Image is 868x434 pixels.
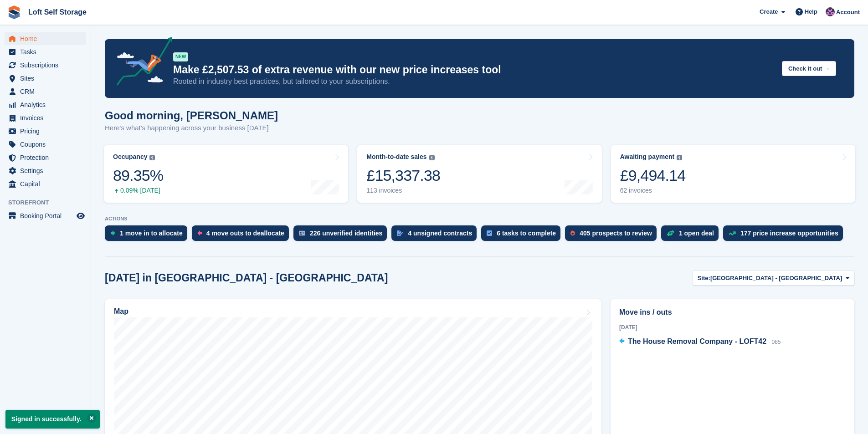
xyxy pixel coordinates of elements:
span: CRM [20,85,75,98]
div: NEW [173,52,188,61]
a: menu [5,32,86,45]
a: 1 move in to allocate [105,225,192,245]
img: stora-icon-8386f47178a22dfd0bd8f6a31ec36ba5ce8667c1dd55bd0f319d3a0aa187defe.svg [7,5,21,19]
span: Booking Portal [20,209,75,222]
div: 0.09% [DATE] [113,187,163,194]
a: menu [5,209,86,222]
span: Capital [20,178,75,190]
span: Account [836,8,860,17]
a: menu [5,138,86,151]
div: 1 open deal [679,230,714,237]
div: 1 move in to allocate [120,230,183,237]
a: menu [5,112,86,124]
img: task-75834270c22a3079a89374b754ae025e5fb1db73e45f91037f5363f120a921f8.svg [487,230,492,236]
span: Sites [20,72,75,85]
img: Amy Wright [826,7,835,16]
img: icon-info-grey-7440780725fd019a000dd9b08b2336e03edf1995a4989e88bcd33f0948082b44.svg [429,155,435,160]
p: Here's what's happening across your business [DATE] [105,123,278,133]
a: menu [5,85,86,98]
a: 177 price increase opportunities [723,225,847,245]
h2: [DATE] in [GEOGRAPHIC_DATA] - [GEOGRAPHIC_DATA] [105,272,388,284]
a: Occupancy 89.35% 0.09% [DATE] [104,145,348,203]
button: Check it out → [782,61,836,76]
img: move_ins_to_allocate_icon-fdf77a2bb77ea45bf5b3d319d69a93e2d87916cf1d5bf7949dd705db3b84f3ca.svg [110,230,115,236]
span: [GEOGRAPHIC_DATA] - [GEOGRAPHIC_DATA] [710,274,842,283]
div: £9,494.14 [620,166,686,185]
div: Month-to-date sales [366,153,426,161]
span: Home [20,32,75,45]
a: 1 open deal [661,225,723,245]
span: Help [805,7,817,16]
span: Tasks [20,46,75,58]
a: Awaiting payment £9,494.14 62 invoices [611,145,855,203]
span: The House Removal Company - LOFT42 [628,337,766,345]
div: 89.35% [113,166,163,185]
div: 4 unsigned contracts [408,230,472,237]
p: ACTIONS [105,216,854,222]
span: Storefront [8,198,91,207]
div: 62 invoices [620,187,686,194]
h2: Move ins / outs [619,307,846,318]
a: 226 unverified identities [293,225,392,245]
p: Rooted in industry best practices, but tailored to your subscriptions. [173,77,775,87]
div: 226 unverified identities [310,230,383,237]
a: Month-to-date sales £15,337.38 113 invoices [357,145,601,203]
a: menu [5,151,86,164]
span: Protection [20,151,75,164]
img: icon-info-grey-7440780725fd019a000dd9b08b2336e03edf1995a4989e88bcd33f0948082b44.svg [149,155,155,160]
a: menu [5,98,86,111]
img: deal-1b604bf984904fb50ccaf53a9ad4b4a5d6e5aea283cecdc64d6e3604feb123c2.svg [667,230,674,236]
div: [DATE] [619,323,846,332]
span: Coupons [20,138,75,151]
a: 6 tasks to complete [481,225,565,245]
h2: Map [114,307,128,316]
span: Invoices [20,112,75,124]
img: move_outs_to_deallocate_icon-f764333ba52eb49d3ac5e1228854f67142a1ed5810a6f6cc68b1a99e826820c5.svg [197,230,202,236]
img: price-adjustments-announcement-icon-8257ccfd72463d97f412b2fc003d46551f7dbcb40ab6d574587a9cd5c0d94... [109,37,173,89]
img: verify_identity-adf6edd0f0f0b5bbfe63781bf79b02c33cf7c696d77639b501bdc392416b5a36.svg [299,230,305,236]
a: menu [5,178,86,190]
span: 085 [772,339,781,345]
img: prospect-51fa495bee0391a8d652442698ab0144808aea92771e9ea1ae160a38d050c398.svg [570,230,575,236]
a: Loft Self Storage [25,5,90,20]
div: 405 prospects to review [580,230,652,237]
div: 4 move outs to deallocate [206,230,284,237]
img: contract_signature_icon-13c848040528278c33f63329250d36e43548de30e8caae1d1a13099fd9432cc5.svg [397,230,403,236]
div: Occupancy [113,153,147,161]
a: menu [5,46,86,58]
img: icon-info-grey-7440780725fd019a000dd9b08b2336e03edf1995a4989e88bcd33f0948082b44.svg [677,155,682,160]
a: Preview store [75,210,86,221]
span: Settings [20,164,75,177]
div: 177 price increase opportunities [740,230,838,237]
div: £15,337.38 [366,166,440,185]
div: 6 tasks to complete [497,230,556,237]
a: The House Removal Company - LOFT42 085 [619,336,781,348]
a: 4 move outs to deallocate [192,225,293,245]
span: Site: [698,274,710,283]
button: Site: [GEOGRAPHIC_DATA] - [GEOGRAPHIC_DATA] [693,271,854,286]
p: Signed in successfully. [5,410,100,429]
a: 4 unsigned contracts [391,225,481,245]
div: Awaiting payment [620,153,675,161]
img: price_increase_opportunities-93ffe204e8149a01c8c9dc8f82e8f89637d9d84a8eef4429ea346261dce0b2c0.svg [729,231,736,235]
a: menu [5,72,86,85]
a: 405 prospects to review [565,225,661,245]
span: Subscriptions [20,59,75,71]
a: menu [5,59,86,71]
a: menu [5,164,86,177]
p: Make £2,507.53 of extra revenue with our new price increases tool [173,63,775,77]
span: Analytics [20,98,75,111]
span: Create [760,7,778,16]
span: Pricing [20,125,75,138]
div: 113 invoices [366,187,440,194]
h1: Good morning, [PERSON_NAME] [105,109,278,122]
a: menu [5,125,86,138]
